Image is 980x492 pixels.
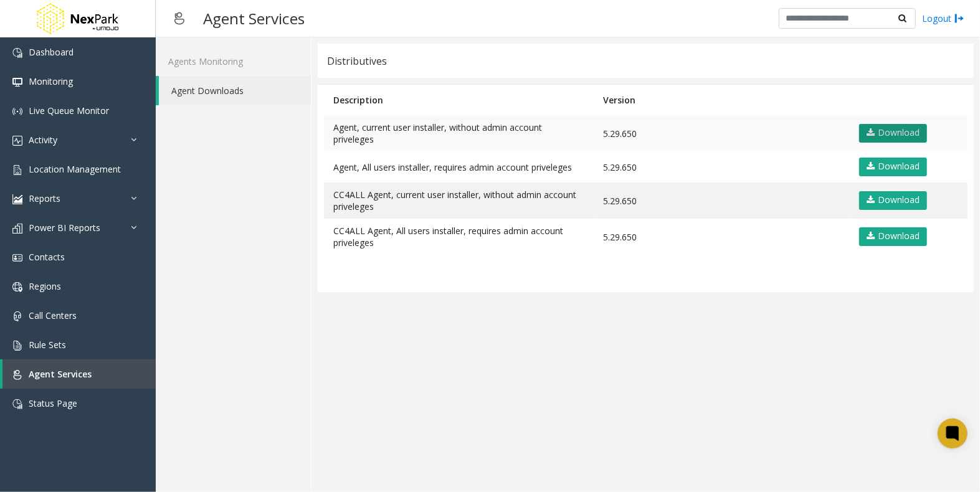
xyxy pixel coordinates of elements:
[327,53,387,69] div: Distributives
[859,191,927,210] a: Download
[29,105,109,116] span: Live Queue Monitor
[12,106,22,116] img: 'icon'
[12,165,22,175] img: 'icon'
[12,77,22,87] img: 'icon'
[12,370,22,380] img: 'icon'
[29,368,92,380] span: Agent Services
[324,85,594,115] th: Description
[29,339,66,351] span: Rule Sets
[12,136,22,146] img: 'icon'
[29,134,57,146] span: Activity
[12,48,22,58] img: 'icon'
[12,311,22,321] img: 'icon'
[12,194,22,204] img: 'icon'
[12,399,22,409] img: 'icon'
[29,280,61,292] span: Regions
[324,115,594,151] td: Agent, current user installer, without admin account priveleges
[29,75,73,87] span: Monitoring
[954,12,964,25] img: logout
[594,182,849,219] td: 5.29.650
[156,47,311,76] a: Agents Monitoring
[2,359,156,389] a: Agent Services
[859,124,927,143] a: Download
[324,219,594,255] td: CC4ALL Agent, All users installer, requires admin account priveleges
[29,251,65,263] span: Contacts
[594,115,849,151] td: 5.29.650
[922,12,964,25] a: Logout
[324,151,594,182] td: Agent, All users installer, requires admin account priveleges
[168,3,191,34] img: pageIcon
[29,192,60,204] span: Reports
[12,253,22,263] img: 'icon'
[324,182,594,219] td: CC4ALL Agent, current user installer, without admin account priveleges
[29,310,77,321] span: Call Centers
[29,163,121,175] span: Location Management
[29,397,77,409] span: Status Page
[12,341,22,351] img: 'icon'
[859,227,927,246] a: Download
[594,85,849,115] th: Version
[29,222,100,234] span: Power BI Reports
[197,3,311,34] h3: Agent Services
[12,224,22,234] img: 'icon'
[594,219,849,255] td: 5.29.650
[12,282,22,292] img: 'icon'
[859,158,927,176] a: Download
[594,151,849,182] td: 5.29.650
[159,76,311,105] a: Agent Downloads
[29,46,74,58] span: Dashboard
